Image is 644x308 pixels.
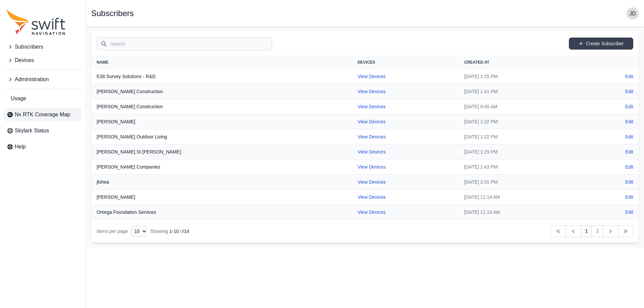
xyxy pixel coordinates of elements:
th: [PERSON_NAME] St [PERSON_NAME] [91,144,352,160]
span: 1 - 10 [169,229,179,234]
a: View Devices [358,134,386,139]
span: 14 [184,229,190,234]
span: Administration [15,75,49,83]
input: Search [97,38,272,50]
a: Edit [625,209,633,215]
a: 2 [592,225,603,237]
span: Items per page [97,229,128,234]
th: [PERSON_NAME] [91,190,352,205]
th: Name [91,56,352,69]
a: Edit [625,133,633,140]
a: View Devices [358,164,386,170]
button: Devices [4,54,82,67]
a: View Devices [358,74,386,79]
td: [DATE] 1:29 PM [459,144,587,160]
span: Usage [11,95,26,103]
th: [PERSON_NAME] Construction [91,99,352,114]
a: View Devices [358,104,386,109]
a: Edit [625,73,633,80]
span: Help [15,143,26,151]
a: View Devices [358,209,386,215]
span: Subscribers [15,43,43,51]
th: [PERSON_NAME] [91,114,352,129]
a: Usage [4,92,82,105]
td: [DATE] 11:10 AM [459,205,587,220]
th: jfshea [91,175,352,190]
a: Edit [625,179,633,185]
th: Devices [352,56,459,69]
td: [DATE] 9:45 AM [459,99,587,114]
th: [PERSON_NAME] Construction [91,84,352,99]
a: Help [4,140,82,153]
th: Created At [459,56,587,69]
div: Showing of [150,228,189,235]
a: View Devices [358,149,386,155]
td: [DATE] 11:14 AM [459,190,587,205]
a: Edit [625,118,633,125]
span: Skylark Status [15,127,49,135]
h1: Subscribers [91,9,134,17]
a: View Devices [358,179,386,185]
span: Devices [15,56,34,64]
a: Edit [625,194,633,200]
td: [DATE] 1:25 PM [459,69,587,84]
td: [DATE] 1:22 PM [459,129,587,144]
td: [DATE] 1:32 PM [459,114,587,129]
img: user photo [627,7,639,19]
a: Create Subscriber [569,38,633,50]
a: Edit [625,164,633,170]
select: Display Limit [130,226,147,237]
a: Skylark Status [4,124,82,137]
a: View Devices [358,89,386,94]
td: [DATE] 1:43 PM [459,160,587,175]
td: [DATE] 1:41 PM [459,84,587,99]
a: View Devices [358,194,386,200]
th: [PERSON_NAME] Companies [91,160,352,175]
a: Edit [625,88,633,95]
span: Nx RTK Coverage Map [15,111,70,119]
th: Omega Foundation Services [91,205,352,220]
th: [PERSON_NAME] Outdoor Living [91,129,352,144]
a: Edit [625,103,633,110]
button: Administration [4,73,82,86]
a: Nx RTK Coverage Map [4,108,82,121]
td: [DATE] 2:01 PM [459,175,587,190]
a: Edit [625,148,633,155]
a: View Devices [358,119,386,124]
button: Subscribers [4,40,82,54]
th: E38 Survey Solutions - R&D [91,69,352,84]
a: 1 [581,225,592,237]
nav: Table navigation [91,220,639,243]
